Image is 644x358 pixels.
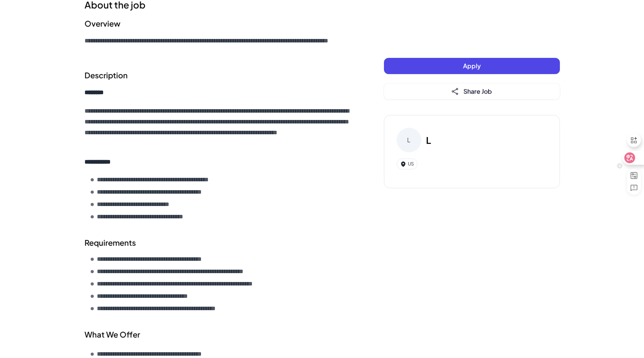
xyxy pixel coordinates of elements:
[85,237,353,248] h2: Requirements
[397,159,418,169] div: US
[463,87,492,95] span: Share Job
[397,128,421,152] div: L
[384,83,560,100] button: Share Job
[85,329,353,340] div: What We Offer
[426,133,431,147] h3: L
[85,69,353,81] h2: Description
[463,62,481,70] span: Apply
[85,18,353,29] h2: Overview
[384,58,560,74] button: Apply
